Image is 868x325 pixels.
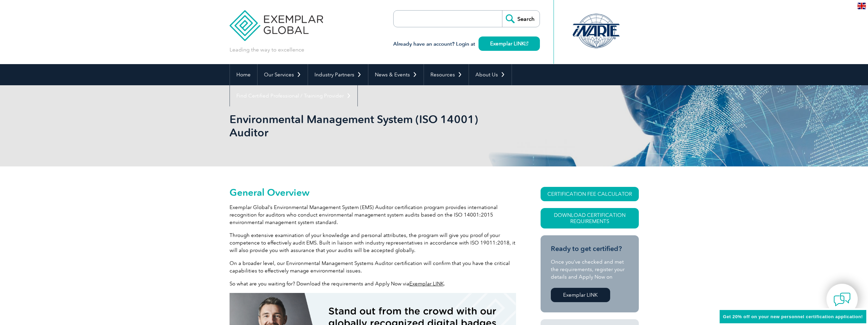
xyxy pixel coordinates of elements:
a: Exemplar LINK [479,36,540,51]
h2: General Overview [230,187,516,198]
a: Resources [424,64,469,85]
a: Home [230,64,257,85]
span: Get 20% off on your new personnel certification application! [723,314,863,319]
a: News & Events [368,64,424,85]
p: Through extensive examination of your knowledge and personal attributes, the program will give yo... [230,232,516,254]
a: About Us [469,64,512,85]
img: open_square.png [525,42,528,45]
a: Exemplar LINK [409,281,444,287]
h1: Environmental Management System (ISO 14001) Auditor [230,113,491,139]
img: en [857,3,866,9]
h3: Ready to get certified? [551,245,629,253]
input: Search [502,11,540,27]
img: contact-chat.png [834,291,851,308]
p: Exemplar Global’s Environmental Management System (EMS) Auditor certification program provides in... [230,204,516,226]
a: Industry Partners [308,64,368,85]
a: Our Services [258,64,308,85]
p: On a broader level, our Environmental Management Systems Auditor certification will confirm that ... [230,260,516,275]
p: So what are you waiting for? Download the requirements and Apply Now via . [230,280,516,287]
h3: Already have an account? Login at [393,40,540,48]
p: Once you’ve checked and met the requirements, register your details and Apply Now on [551,258,629,281]
a: Exemplar LINK [551,288,610,302]
a: Find Certified Professional / Training Provider [230,85,357,106]
a: CERTIFICATION FEE CALCULATOR [541,187,639,201]
a: Download Certification Requirements [541,208,639,228]
p: Leading the way to excellence [230,46,304,54]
